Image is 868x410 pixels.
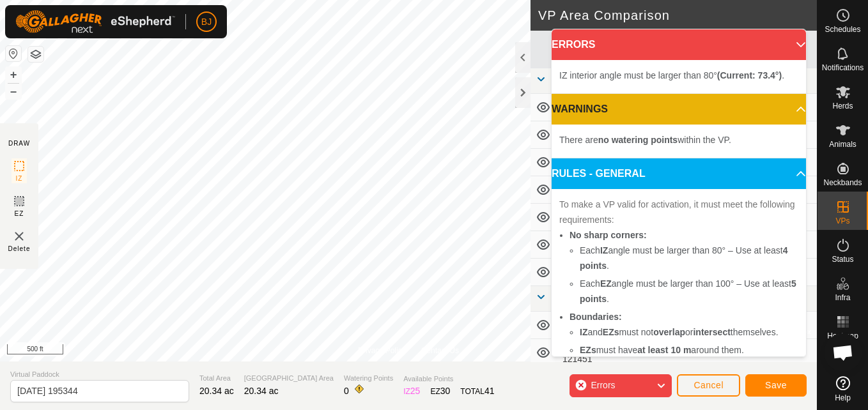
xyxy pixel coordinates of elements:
[580,324,798,340] li: and must not or themselves.
[10,369,189,380] span: Virtual Paddock
[653,327,685,337] b: overlap
[15,209,24,218] span: EZ
[603,327,619,337] b: EZs
[745,374,807,397] button: Save
[693,327,730,337] b: intersect
[637,345,691,355] b: at least 10 m
[570,230,647,240] b: No sharp corners:
[8,244,31,254] span: Delete
[832,102,853,110] span: Herds
[825,26,860,33] span: Schedules
[835,217,849,225] span: VPs
[358,345,406,356] a: Privacy Policy
[829,140,856,148] span: Animals
[15,10,175,33] img: Gallagher Logo
[460,384,494,398] div: TOTAL
[591,380,615,390] span: Errors
[694,380,724,390] span: Cancel
[580,342,798,358] li: must have around them.
[580,278,796,304] b: 5 points
[16,174,23,183] span: IZ
[344,373,393,384] span: Watering Points
[28,47,43,62] button: Map Layers
[552,158,806,189] p-accordion-header: RULES - GENERAL
[824,333,862,372] a: Open chat
[827,332,858,340] span: Heatmap
[538,8,817,23] h2: VP Area Comparison
[410,386,421,396] span: 25
[552,102,608,117] span: WARNINGS
[580,345,596,355] b: EZs
[552,94,806,125] p-accordion-header: WARNINGS
[552,29,806,60] p-accordion-header: ERRORS
[199,386,234,396] span: 20.34 ac
[403,374,494,384] span: Available Points
[552,37,595,52] span: ERRORS
[199,373,234,384] span: Total Area
[598,135,678,145] b: no watering points
[580,243,798,273] li: Each angle must be larger than 80° – Use at least .
[12,229,27,244] img: VP
[440,386,451,396] span: 30
[835,294,850,301] span: Infra
[559,70,784,80] span: IZ interior angle must be larger than 80° .
[244,386,279,396] span: 20.34 ac
[823,179,862,186] span: Neckbands
[201,15,212,29] span: BJ
[559,199,795,225] span: To make a VP valid for activation, it must meet the following requirements:
[600,245,608,255] b: IZ
[580,327,587,337] b: IZ
[344,386,349,396] span: 0
[580,245,788,271] b: 4 points
[421,345,459,356] a: Contact Us
[484,386,495,396] span: 41
[6,84,21,99] button: –
[6,67,21,82] button: +
[552,60,806,93] p-accordion-content: ERRORS
[559,135,731,145] span: There are within the VP.
[717,70,782,80] b: (Current: 73.4°)
[403,384,420,398] div: IZ
[835,394,851,402] span: Help
[822,64,864,72] span: Notifications
[570,312,622,322] b: Boundaries:
[552,166,646,181] span: RULES - GENERAL
[552,125,806,158] p-accordion-content: WARNINGS
[430,384,450,398] div: EZ
[765,380,787,390] span: Save
[600,278,612,289] b: EZ
[580,276,798,307] li: Each angle must be larger than 100° – Use at least .
[8,139,30,148] div: DRAW
[244,373,334,384] span: [GEOGRAPHIC_DATA] Area
[818,371,868,407] a: Help
[677,374,740,397] button: Cancel
[6,46,21,61] button: Reset Map
[832,255,853,263] span: Status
